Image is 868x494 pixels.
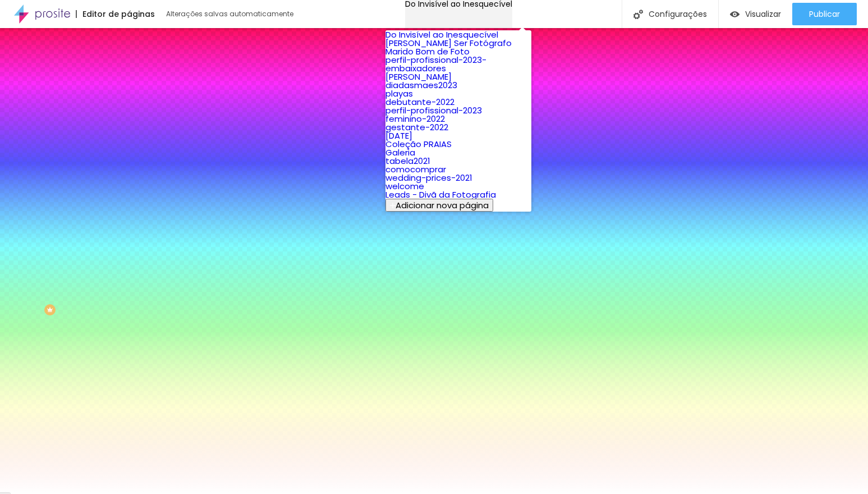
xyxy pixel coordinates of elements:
[385,113,445,125] a: feminino-2022
[385,96,454,108] a: debutante-2022
[385,29,498,40] a: Do Invisível ao Inesquecível
[809,10,840,19] span: Publicar
[385,104,482,116] a: perfil-profissional-2023
[396,199,489,211] span: Adicionar nova página
[792,3,857,25] button: Publicar
[730,10,740,19] img: view-1.svg
[385,147,415,158] a: Galeria
[385,88,413,99] a: playas
[633,10,643,19] img: Icone
[385,180,424,192] a: welcome
[166,11,295,17] div: Alterações salvas automaticamente
[385,163,446,175] a: comocomprar
[745,10,781,19] span: Visualizar
[385,121,448,133] a: gestante-2022
[385,37,512,49] a: [PERSON_NAME] Ser Fotógrafo
[76,10,155,18] div: Editor de páginas
[385,155,430,167] a: tabela2021
[719,3,792,25] button: Visualizar
[385,130,412,141] a: [DATE]
[385,79,457,91] a: diadasmaes2023
[385,54,486,74] a: perfil-profissional-2023-embaixadores
[385,199,493,212] button: Adicionar nova página
[385,189,496,200] a: Leads - Divã da Fotografia
[385,71,452,83] a: [PERSON_NAME]
[385,172,472,184] a: wedding-prices-2021
[385,138,452,150] a: Coleção PRAIAS
[385,45,470,57] a: Marido Bom de Foto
